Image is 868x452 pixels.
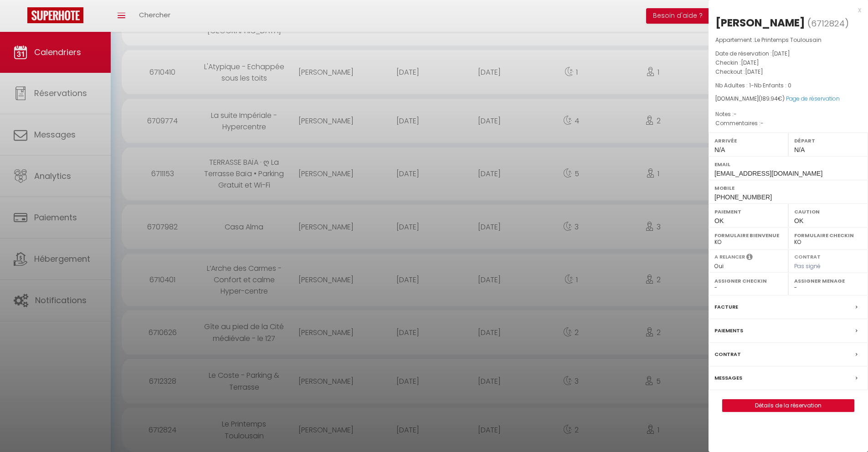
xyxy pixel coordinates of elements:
[714,136,782,145] label: Arrivée
[734,110,737,118] span: -
[746,253,753,263] i: Sélectionner OUI si vous souhaiter envoyer les séquences de messages post-checkout
[715,81,751,89] span: Nb Adultes : 1
[714,276,782,285] label: Assigner Checkin
[722,399,854,412] button: Détails de la réservation
[715,119,861,128] p: Commentaires :
[714,170,822,177] span: [EMAIL_ADDRESS][DOMAIN_NAME]
[715,36,861,45] p: Appartement :
[715,81,861,90] p: -
[714,373,742,383] label: Messages
[714,350,741,359] label: Contrat
[714,302,738,312] label: Facture
[714,217,724,224] span: OK
[715,49,861,58] p: Date de réservation :
[741,59,759,66] span: [DATE]
[715,110,861,119] p: Notes :
[794,231,862,240] label: Formulaire Checkin
[714,146,725,153] span: N/A
[759,95,785,102] span: ( €)
[794,262,821,270] span: Pas signé
[714,253,745,261] label: A relancer
[754,81,791,89] span: Nb Enfants : 0
[714,183,862,193] label: Mobile
[715,67,861,76] p: Checkout :
[7,4,35,31] button: Ouvrir le widget de chat LiveChat
[807,17,849,30] span: ( )
[772,50,790,57] span: [DATE]
[715,15,805,30] div: [PERSON_NAME]
[714,326,743,335] label: Paiements
[715,95,861,103] div: [DOMAIN_NAME]
[794,207,862,216] label: Caution
[715,58,861,67] p: Checkin :
[709,5,861,15] div: x
[714,160,862,169] label: Email
[714,231,782,240] label: Formulaire Bienvenue
[745,68,763,76] span: [DATE]
[760,119,764,127] span: -
[794,276,862,285] label: Assigner Menage
[794,253,821,259] label: Contrat
[714,207,782,216] label: Paiement
[761,95,778,102] span: 189.94
[794,217,803,224] span: OK
[714,193,772,201] span: [PHONE_NUMBER]
[755,36,822,44] span: Le Printemps Toulousain
[786,95,840,102] a: Page de réservation
[723,400,854,411] a: Détails de la réservation
[794,136,862,145] label: Départ
[811,18,845,29] span: 6712824
[794,146,805,153] span: N/A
